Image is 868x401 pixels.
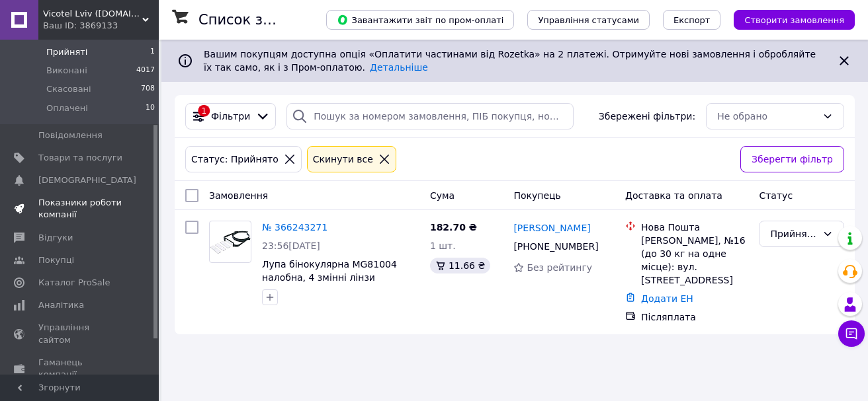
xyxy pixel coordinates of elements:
span: 10 [146,102,155,114]
span: Оплачені [46,102,88,114]
a: Додати ЕН [641,293,693,304]
span: Фільтри [211,110,250,123]
button: Зберегти фільтр [740,146,844,172]
a: Детальніше [370,62,428,73]
a: Лупа бінокулярна MG81004 налобна, 4 змінні лінзи пластик: 1.6Х, 2Х, 2.5Х, 3.5Х [262,259,401,296]
a: Створити замовлення [720,14,855,24]
button: Управління статусами [527,10,650,30]
div: Прийнято [770,227,817,241]
div: 11.66 ₴ [430,258,490,273]
img: Фото товару [210,229,251,255]
span: 23:56[DATE] [262,240,320,251]
span: Створити замовлення [744,15,844,25]
span: Замовлення [209,190,268,201]
span: Відгуки [38,232,73,244]
span: Товари та послуги [38,152,122,164]
span: Управління сайтом [38,322,122,346]
span: 182.70 ₴ [430,222,477,233]
a: Фото товару [209,221,251,263]
span: Зберегти фільтр [752,152,833,166]
span: 1 шт. [430,240,456,251]
span: Експорт [673,15,711,25]
a: [PERSON_NAME] [513,221,590,235]
button: Створити замовлення [734,10,855,30]
span: Покупці [38,254,74,266]
button: Завантажити звіт по пром-оплаті [326,10,514,30]
span: Каталог ProSale [38,277,110,289]
div: Нова Пошта [641,221,748,234]
div: Статус: Прийнято [189,152,281,166]
span: [DEMOGRAPHIC_DATA] [38,174,136,186]
span: Гаманець компанії [38,357,122,381]
span: Управління статусами [538,15,639,25]
h1: Список замовлень [198,12,333,28]
span: Вашим покупцям доступна опція «Оплатити частинами від Rozetka» на 2 платежі. Отримуйте нові замов... [204,49,816,73]
div: Cкинути все [310,152,376,166]
span: Аналітика [38,299,84,311]
span: Скасовані [46,83,91,95]
input: Пошук за номером замовлення, ПІБ покупця, номером телефону, Email, номером накладної [286,103,574,129]
span: Збережені фільтри: [599,110,695,123]
div: Післяплата [641,310,748,324]
span: 4017 [136,65,155,77]
div: Ваш ID: 3869133 [43,20,159,32]
button: Експорт [663,10,721,30]
span: 708 [141,83,155,95]
span: Cума [430,190,455,201]
span: Показники роботи компанії [38,197,122,221]
span: Повідомлення [38,129,103,141]
button: Чат з покупцем [838,320,865,347]
span: Виконані [46,65,87,77]
div: Не обрано [717,109,817,124]
span: Покупець [513,190,560,201]
div: [PERSON_NAME], №16 (до 30 кг на одне місце): вул. [STREET_ADDRESS] [641,234,748,287]
span: 1 [150,46,155,58]
span: Завантажити звіт по пром-оплаті [337,14,503,26]
span: Статус [759,190,793,201]
div: [PHONE_NUMBER] [511,237,601,256]
span: Vicotel Lviv (www.radio-bazar.com) [43,8,142,20]
span: Прийняті [46,46,87,58]
span: Доставка та оплата [625,190,722,201]
a: № 366243271 [262,222,327,233]
span: Без рейтингу [527,262,592,273]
